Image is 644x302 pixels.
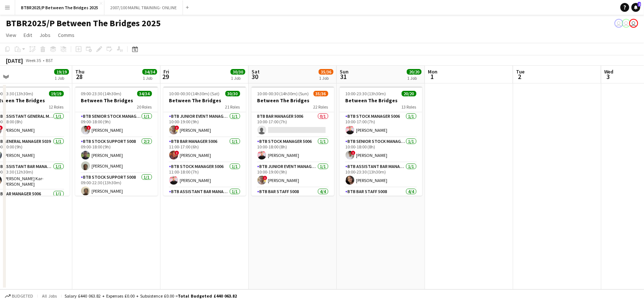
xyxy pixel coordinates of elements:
span: Edit [24,32,32,38]
button: 2007/100 MAPAL TRAINING- ONLINE [104,0,183,15]
div: BST [46,58,53,63]
a: Jobs [37,30,53,40]
span: 2 [638,2,641,7]
div: [DATE] [6,57,23,64]
span: Comms [58,32,75,38]
span: Budgeted [12,294,33,299]
span: Jobs [39,32,51,38]
app-user-avatar: Amy Cane [622,19,631,28]
app-user-avatar: Amy Cane [629,19,638,28]
span: View [6,32,16,38]
button: BTBR2025/P Between The Bridges 2025 [15,0,104,15]
span: Total Budgeted £440 063.82 [178,293,237,299]
a: View [3,30,19,40]
a: Edit [21,30,35,40]
a: 2 [631,3,640,12]
h1: BTBR2025/P Between The Bridges 2025 [6,18,161,29]
div: Salary £440 063.82 + Expenses £0.00 + Subsistence £0.00 = [65,293,237,299]
a: Comms [55,30,77,40]
span: All jobs [41,293,58,299]
app-user-avatar: Amy Cane [614,19,623,28]
button: Budgeted [4,292,34,300]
